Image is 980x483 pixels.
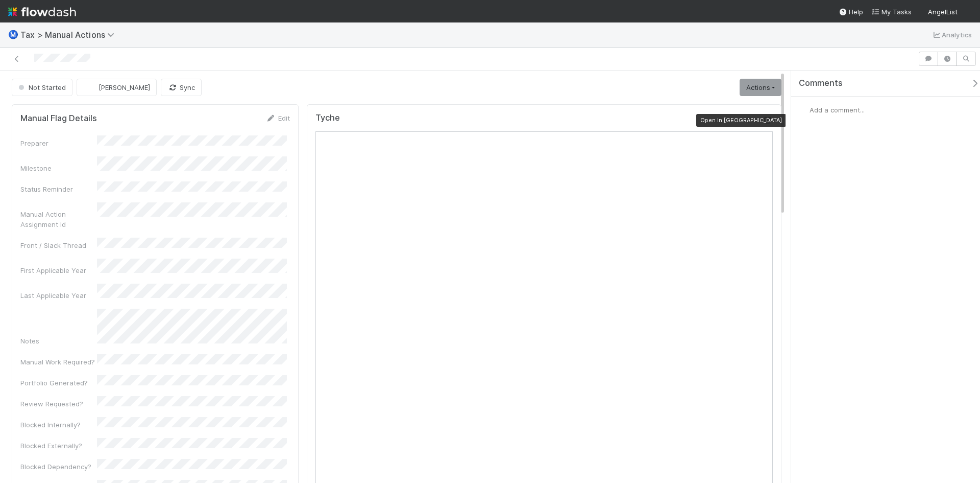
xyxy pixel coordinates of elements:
img: avatar_e41e7ae5-e7d9-4d8d-9f56-31b0d7a2f4fd.png [962,7,972,17]
div: Preparer [20,138,97,148]
button: [PERSON_NAME] [77,79,157,96]
img: avatar_d45d11ee-0024-4901-936f-9df0a9cc3b4e.png [85,82,95,93]
div: Manual Work Required? [20,357,97,367]
div: Portfolio Generated? [20,378,97,388]
a: My Tasks [871,7,912,17]
button: Sync [161,79,202,96]
div: Front / Slack Thread [20,240,97,250]
span: [PERSON_NAME] [99,83,150,91]
a: Analytics [932,29,972,41]
span: AngelList [928,8,958,16]
div: Help [839,7,863,17]
a: Edit [266,114,290,122]
div: Last Applicable Year [20,290,97,301]
img: avatar_e41e7ae5-e7d9-4d8d-9f56-31b0d7a2f4fd.png [799,105,810,115]
div: Manual Action Assignment Id [20,209,97,229]
span: Comments [799,78,843,88]
div: Blocked Dependency? [20,462,97,472]
div: Blocked Externally? [20,441,97,451]
div: Notes [20,336,97,346]
a: Actions [740,79,781,96]
span: My Tasks [871,8,912,16]
img: logo-inverted-e16ddd16eac7371096b0.svg [8,3,76,20]
div: Status Reminder [20,184,97,194]
h5: Tyche [315,113,340,123]
span: Ⓜ️ [8,30,18,39]
div: Milestone [20,163,97,173]
h5: Manual Flag Details [20,113,97,124]
div: First Applicable Year [20,265,97,275]
span: Add a comment... [810,106,865,114]
div: Blocked Internally? [20,420,97,430]
span: Tax > Manual Actions [20,30,119,40]
div: Review Requested? [20,399,97,409]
